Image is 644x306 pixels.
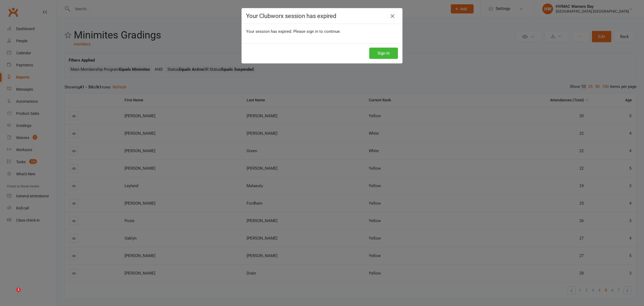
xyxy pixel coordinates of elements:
[369,48,398,59] button: Sign In
[16,288,21,292] span: 1
[388,12,397,20] a: Close
[5,288,18,301] iframe: Intercom live chat
[246,13,398,19] h4: Your Clubworx session has expired
[246,29,341,34] span: Your session has expired. Please sign in to continue.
